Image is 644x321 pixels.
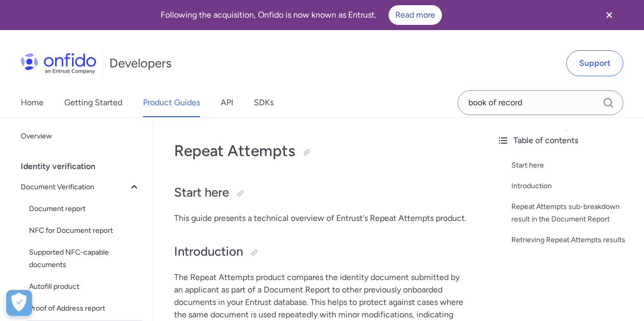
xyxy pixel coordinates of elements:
[29,302,140,315] span: Proof of Address report
[25,220,145,241] a: NFC for Document report
[590,2,628,28] button: Close banner
[25,242,145,275] a: Supported NFC-capable documents
[389,5,442,25] a: Read more
[603,9,616,21] svg: Close banner
[29,203,140,215] span: Document report
[254,88,274,117] a: SDKs
[21,181,128,193] span: Document Verification
[29,281,140,293] span: Autofill product
[221,88,233,117] a: API
[21,130,140,143] span: Overview
[174,184,468,202] h2: Start here
[21,88,44,117] a: Home
[17,126,145,147] a: Overview
[511,159,636,172] a: Start here
[457,90,623,115] input: Onfido search input field
[109,55,171,72] h1: Developers
[174,141,468,161] h1: Repeat Attempts
[566,50,623,76] a: Support
[64,88,122,117] a: Getting Started
[25,276,145,297] a: Autofill product
[17,177,145,198] button: Document Verification
[29,225,140,237] span: NFC for Document report
[6,290,32,316] button: Open Preferences
[21,53,96,74] img: Onfido Logo
[6,290,32,316] div: Cookie Preferences
[174,243,468,261] h2: Introduction
[511,234,636,246] a: Retrieving Repeat Attempts results
[497,134,636,147] div: Table of contents
[143,88,200,117] a: Product Guides
[174,212,468,225] p: This guide presents a technical overview of Entrust's Repeat Attempts product.
[25,298,145,319] a: Proof of Address report
[29,246,140,271] span: Supported NFC-capable documents
[511,180,636,192] a: Introduction
[25,199,145,219] a: Document report
[12,5,590,25] div: Following the acquisition, Onfido is now known as Entrust.
[511,201,636,226] a: Repeat Attempts sub-breakdown result in the Document Report
[21,156,149,177] div: Identity verification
